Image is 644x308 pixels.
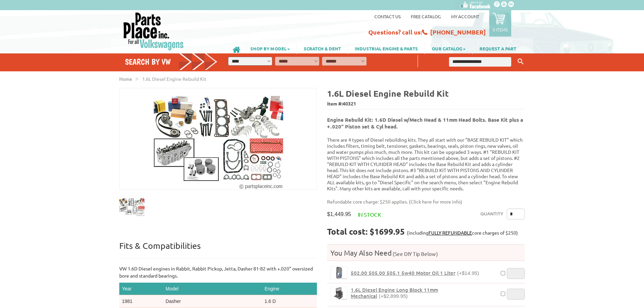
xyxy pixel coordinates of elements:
[330,266,347,279] a: 502.00 505.00 505.1 5w40 Motor Oil 1 Liter
[297,43,348,54] a: SCRATCH & DENT
[374,14,401,19] a: Contact us
[119,76,132,82] a: Home
[392,251,438,257] span: (See DIY Tip Below)
[330,287,347,300] a: 1.6L Diesel Engine Long Block 11mm Mechanical
[457,270,479,276] span: (+$14.95)
[153,88,283,189] img: 1.6L Diesel Engine Rebuild Kit
[343,100,356,106] span: 40321
[327,211,351,217] span: $1,449.95
[327,226,405,237] strong: Total cost: $1699.95
[516,56,526,67] button: Keyword Search
[125,57,218,67] h4: Search by VW
[327,198,520,205] p: Refundable core charge: $250 applies. ( )
[411,14,441,19] a: Free Catalog
[327,248,525,257] h4: You May Also Need
[163,295,262,308] td: Dasher
[348,43,425,54] a: INDUSTRIAL ENGINE & PARTS
[119,265,317,279] p: VW 1.6D Diesel engines in Rabbit, Rabbit Pickup, Jetta, Dasher 81-82 with +.020" oversized bore a...
[123,12,184,51] img: Parts Place Inc!
[119,295,163,308] td: 1981
[262,283,317,295] th: Engine
[262,295,317,308] td: 1.6 D
[351,287,496,299] a: 1.6L Diesel Engine Long Block 11mm Mechanical(+$2,899.95)
[327,99,525,109] span: Item #:
[244,43,297,54] a: SHOP BY MODEL
[351,286,438,299] span: 1.6L Diesel Engine Long Block 11mm Mechanical
[493,27,508,32] p: 0 items
[407,230,518,236] span: (including core charges of $250)
[119,283,163,295] th: Year
[331,287,347,300] img: 1.6L Diesel Engine Long Block 11mm Mechanical
[142,76,206,82] span: 1.6L Diesel Engine Rebuild Kit
[119,240,317,258] p: Fits & Compatibilities
[331,266,347,279] img: 502.00 505.00 505.1 5w40 Motor Oil 1 Liter
[411,198,461,205] a: Click here for more info
[163,283,262,295] th: Model
[480,209,503,219] label: Quantity
[379,293,407,299] span: (+$2,899.95)
[473,43,523,54] a: REQUEST A PART
[351,270,479,276] a: 502.00 505.00 505.1 5w40 Motor Oil 1 Liter(+$14.95)
[451,14,479,19] a: My Account
[489,10,511,37] a: 0 items
[119,193,145,219] img: 1.6L Diesel Engine Rebuild Kit
[327,116,523,130] b: Engine Rebuild Kit: 1.6D Diesel w/Mech Head & 11mm Head Bolts. Base Kit plus a +.020" Piston set ...
[327,137,525,191] p: There are 4 types of Diesel rebuilding kits. They all start with our "BASE REBUILD KIT" which inc...
[327,88,449,99] b: 1.6L Diesel Engine Rebuild Kit
[428,230,472,236] a: FULLY REFUNDABLE
[358,211,381,218] span: In stock
[425,43,472,54] a: OUR CATALOG
[351,269,455,276] span: 502.00 505.00 505.1 5w40 Motor Oil 1 Liter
